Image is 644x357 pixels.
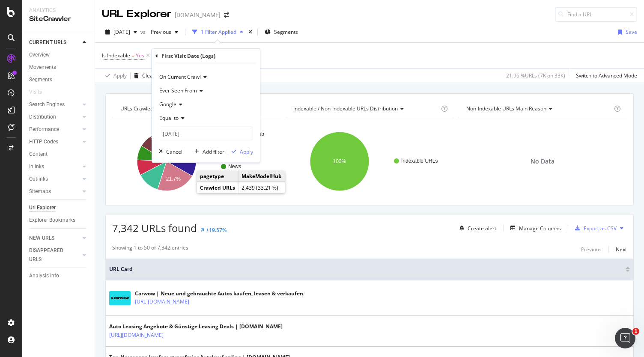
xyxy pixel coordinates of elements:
div: Auto Leasing Angebote & Günstige Leasing Deals | [DOMAIN_NAME] [109,323,283,330]
div: 21.96 % URLs ( 7K on 33K ) [506,72,565,79]
div: arrow-right-arrow-left [224,12,229,18]
span: URL Card [109,265,623,273]
div: SiteCrawler [29,14,88,24]
div: [DOMAIN_NAME] [175,11,221,19]
button: [DATE] [102,25,140,39]
a: Overview [29,51,89,59]
a: Inlinks [29,162,80,171]
td: MakeModelHub [239,171,285,182]
a: Content [29,150,89,159]
div: Analysis Info [29,271,59,280]
button: Clear [131,69,155,83]
div: URL Explorer [102,7,171,21]
div: Search Engines [29,100,65,109]
a: HTTP Codes [29,137,80,146]
span: Google [159,101,176,108]
td: pagetype [197,171,239,182]
div: Distribution [29,113,56,122]
text: 100% [333,158,346,164]
button: Next [616,244,627,254]
text: 21.7% [166,176,181,182]
div: Add filter [203,148,224,155]
button: Manage Columns [507,223,561,233]
button: Export as CSV [572,221,617,235]
button: Apply [102,69,127,83]
div: Analytics [29,7,88,14]
a: Url Explorer [29,203,89,212]
svg: A chart. [285,124,452,199]
div: Next [616,246,627,253]
text: News [228,164,241,170]
button: Apply [228,147,253,156]
div: Overview [29,51,50,59]
div: Performance [29,125,59,134]
a: [URL][DOMAIN_NAME] [135,297,189,306]
a: Outlinks [29,175,80,184]
a: NEW URLS [29,234,80,243]
button: Cancel [155,147,182,156]
a: CURRENT URLS [29,38,80,47]
span: Ever Seen From [159,87,197,94]
div: 1 Filter Applied [201,28,236,36]
span: Is Indexable [102,52,130,59]
button: Previous [147,25,182,39]
div: Switch to Advanced Mode [576,72,637,79]
span: Yes [136,50,144,62]
span: Equal to [159,114,179,122]
div: Save [626,28,637,36]
span: Indexable / Non-Indexable URLs distribution [293,105,398,112]
input: Find a URL [555,7,637,22]
a: Sitemaps [29,187,80,196]
div: Outlinks [29,175,48,184]
span: URLs Crawled By Botify By pagetype [120,105,206,112]
a: Segments [29,75,89,84]
span: No Data [531,157,555,166]
div: Explorer Bookmarks [29,216,75,225]
a: Performance [29,125,80,134]
div: Showing 1 to 50 of 7,342 entries [112,244,188,254]
div: Carwow | Neue und gebrauchte Autos kaufen, leasen & verkaufen [135,290,303,297]
div: Clear [142,72,155,79]
h4: Non-Indexable URLs Main Reason [465,102,612,116]
svg: A chart. [112,124,279,199]
span: Non-Indexable URLs Main Reason [466,105,546,112]
div: DISAPPEARED URLS [29,246,72,264]
a: Visits [29,88,51,97]
a: Analysis Info [29,271,89,280]
div: Apply [113,72,127,79]
div: NEW URLS [29,234,54,243]
div: Inlinks [29,162,44,171]
div: CURRENT URLS [29,38,66,47]
button: Switch to Advanced Mode [572,69,637,83]
div: Cancel [166,148,182,155]
button: Save [615,25,637,39]
div: Movements [29,63,56,72]
div: First Visit Date (Logs) [161,52,215,59]
a: DISAPPEARED URLS [29,246,80,264]
td: Crawled URLs [197,182,239,193]
span: vs [140,28,147,36]
div: Previous [581,246,602,253]
div: Content [29,150,48,159]
h4: URLs Crawled By Botify By pagetype [119,102,273,116]
div: Apply [240,148,253,155]
div: Manage Columns [519,225,561,232]
span: 7,342 URLs found [112,221,197,235]
a: Movements [29,63,89,72]
div: Visits [29,88,42,97]
button: Segments [261,25,301,39]
div: HTTP Codes [29,137,58,146]
div: Export as CSV [584,225,617,232]
td: 2,439 (33.21 %) [239,182,285,193]
button: Previous [581,244,602,254]
div: Create alert [468,225,496,232]
a: Search Engines [29,100,80,109]
span: 1 [632,328,639,335]
a: Explorer Bookmarks [29,216,89,225]
span: 2025 Sep. 6th [113,28,130,36]
a: [URL][DOMAIN_NAME] [109,331,164,339]
div: Segments [29,75,52,84]
button: Add filter [191,147,224,156]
